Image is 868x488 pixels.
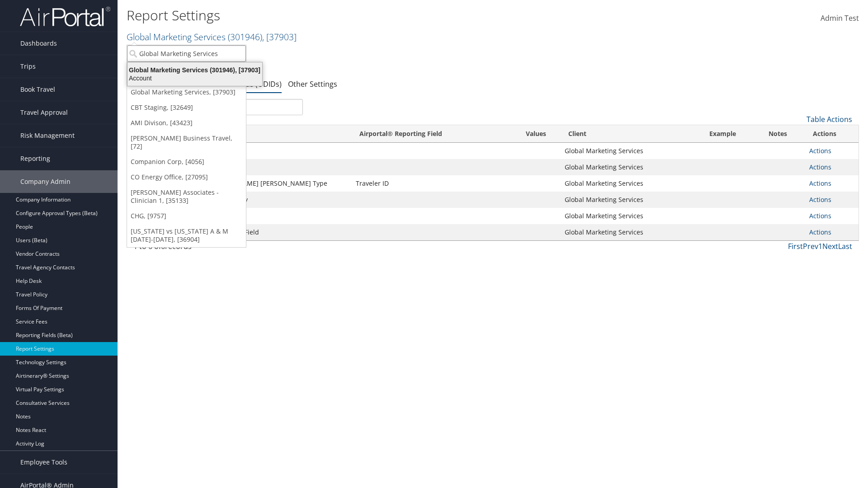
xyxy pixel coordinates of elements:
[20,55,36,78] span: Trips
[203,159,351,175] td: Temp
[821,5,859,33] a: Admin Test
[127,224,246,247] a: [US_STATE] vs [US_STATE] A & M [DATE]-[DATE], [36904]
[122,74,268,82] div: Account
[512,125,560,143] th: Values
[127,6,615,25] h1: Report Settings
[560,175,701,192] td: Global Marketing Services
[701,125,760,143] th: Example
[203,224,351,240] td: Test Report Field
[560,224,701,240] td: Global Marketing Services
[20,32,57,55] span: Dashboards
[127,115,246,131] a: AMI Divison, [43423]
[228,31,262,43] span: ( 301946 )
[818,241,822,251] a: 1
[20,170,71,193] span: Company Admin
[203,143,351,159] td: Test
[127,100,246,115] a: CBT Staging, [32649]
[262,31,297,43] span: , [ 37903 ]
[127,31,297,43] a: Global Marketing Services
[807,114,852,124] a: Table Actions
[20,78,55,101] span: Book Travel
[351,175,512,192] td: Traveler ID
[133,241,303,256] div: 1 to 6 of records
[127,154,246,169] a: Companion Corp, [4056]
[809,163,831,171] a: Actions
[203,175,351,192] td: [PERSON_NAME] [PERSON_NAME] Type
[809,146,831,155] a: Actions
[809,228,831,236] a: Actions
[203,125,351,143] th: Name
[20,451,67,474] span: Employee Tools
[838,241,852,251] a: Last
[127,208,246,224] a: CHG, [9757]
[203,208,351,224] td: xyz
[560,192,701,208] td: Global Marketing Services
[20,124,75,147] span: Risk Management
[20,6,110,27] img: airportal-logo.png
[127,84,246,100] a: Global Marketing Services, [37903]
[20,147,50,170] span: Reporting
[809,211,831,220] a: Actions
[560,125,701,143] th: Client
[351,125,512,143] th: Airportal&reg; Reporting Field
[821,13,859,23] span: Admin Test
[127,185,246,208] a: [PERSON_NAME] Associates - Clinician 1, [35133]
[127,45,246,62] input: Search Accounts
[560,159,701,175] td: Global Marketing Services
[127,131,246,154] a: [PERSON_NAME] Business Travel, [72]
[20,101,68,124] span: Travel Approval
[760,125,805,143] th: Notes
[822,241,838,251] a: Next
[560,208,701,224] td: Global Marketing Services
[809,179,831,188] a: Actions
[122,66,268,74] div: Global Marketing Services (301946), [37903]
[805,125,859,143] th: Actions
[560,143,701,159] td: Global Marketing Services
[803,241,818,251] a: Prev
[809,195,831,204] a: Actions
[127,169,246,185] a: CO Energy Office, [27095]
[203,192,351,208] td: test currency
[788,241,803,251] a: First
[288,79,337,89] a: Other Settings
